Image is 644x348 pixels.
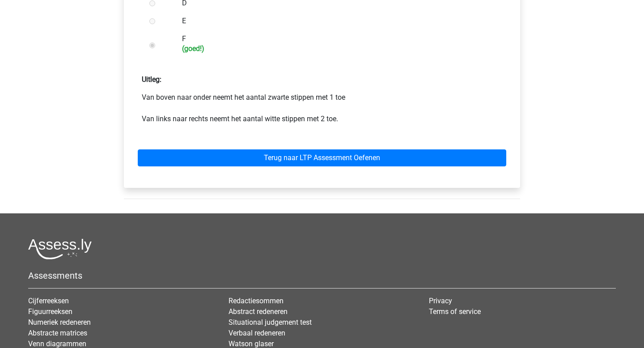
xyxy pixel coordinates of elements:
a: Cijferreeksen [28,297,69,305]
label: E [182,16,491,26]
a: Redactiesommen [229,297,284,305]
h5: Assessments [28,270,616,281]
a: Terug naar LTP Assessment Oefenen [138,149,506,166]
a: Numeriek redeneren [28,318,91,327]
a: Figuurreeksen [28,307,72,316]
label: F [182,34,491,53]
a: Watson glaser [229,340,274,348]
a: Verbaal redeneren [229,329,285,337]
strong: Uitleg: [142,75,161,84]
a: Abstract redeneren [229,307,288,316]
a: Abstracte matrices [28,329,87,337]
a: Terms of service [429,307,481,316]
p: Van boven naar onder neemt het aantal zwarte stippen met 1 toe Van links naar rechts neemt het aa... [142,92,502,124]
a: Privacy [429,297,452,305]
a: Venn diagrammen [28,340,86,348]
img: Assessly logo [28,238,92,259]
a: Situational judgement test [229,318,312,327]
h6: (goed!) [182,44,491,53]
